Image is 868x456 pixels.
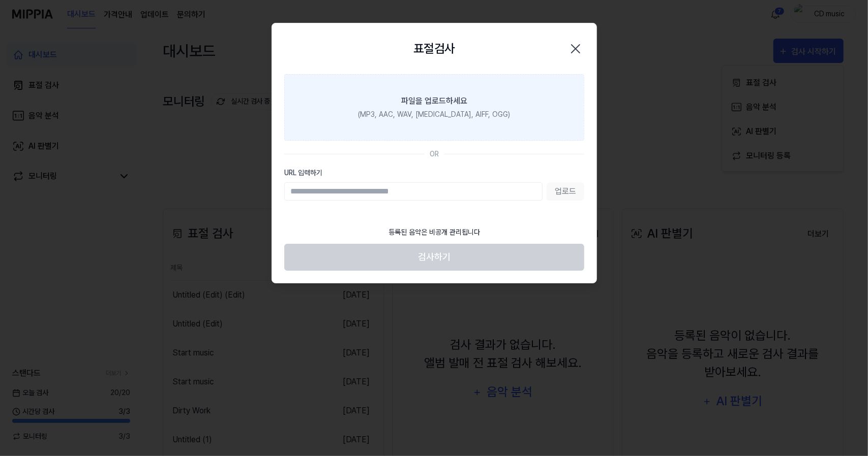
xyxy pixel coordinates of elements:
div: 파일을 업로드하세요 [401,95,467,107]
div: OR [430,149,439,159]
h2: 표절검사 [413,40,455,58]
label: URL 입력하기 [284,168,584,178]
div: (MP3, AAC, WAV, [MEDICAL_DATA], AIFF, OGG) [358,109,510,120]
div: 등록된 음악은 비공개 관리됩니다 [382,221,486,244]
